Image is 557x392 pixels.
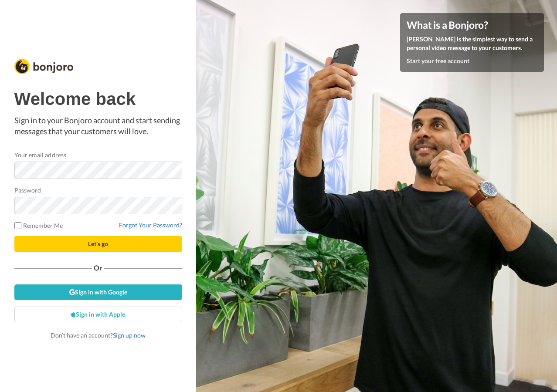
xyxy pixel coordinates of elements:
[14,221,63,230] label: Remember Me
[407,57,469,64] a: Start your free account
[14,307,182,322] a: Sign in with Apple
[407,35,537,52] p: [PERSON_NAME] is the simplest way to send a personal video message to your customers.
[407,20,537,30] h4: What is a Bonjoro?
[14,236,182,252] button: Let's go
[113,331,146,339] a: Sign up now
[14,284,182,300] a: Sign in with Google
[88,240,108,247] span: Let's go
[14,186,41,195] label: Password
[14,222,21,229] input: Remember Me
[14,115,182,137] p: Sign in to your Bonjoro account and start sending messages that your customers will love.
[51,331,146,339] span: Don’t have an account?
[14,150,66,159] label: Your email address
[119,221,182,229] a: Forgot Your Password?
[14,89,182,108] h1: Welcome back
[92,265,104,271] span: Or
